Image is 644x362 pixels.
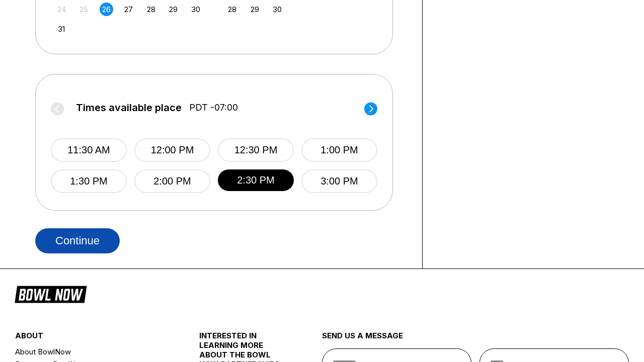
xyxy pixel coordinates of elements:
button: 12:00 PM [134,138,210,162]
div: Choose Tuesday, September 30th, 2025 [270,3,284,16]
div: Choose Saturday, August 30th, 2025 [189,3,203,16]
div: Choose Thursday, August 28th, 2025 [144,3,158,16]
button: 11:30 AM [51,138,127,162]
div: Choose Sunday, August 31st, 2025 [55,22,68,36]
div: Not available Sunday, August 24th, 2025 [55,3,68,16]
button: Continue [35,228,120,253]
div: Choose Tuesday, August 26th, 2025 [100,3,113,16]
div: Choose Monday, September 29th, 2025 [248,3,262,16]
button: 2:30 PM [218,169,294,191]
span: Times available place [76,102,182,113]
div: send us a message [322,331,629,348]
a: About BowlNow [15,345,169,358]
button: 12:30 PM [218,138,294,162]
button: 3:00 PM [301,169,377,193]
div: Choose Wednesday, August 27th, 2025 [122,3,135,16]
div: Choose Sunday, September 28th, 2025 [225,3,239,16]
button: 2:00 PM [134,169,210,193]
div: Not available Monday, August 25th, 2025 [77,3,91,16]
button: 1:30 PM [51,169,127,193]
span: PDT -07:00 [189,102,238,113]
div: about [15,331,169,345]
div: Choose Friday, August 29th, 2025 [167,3,180,16]
button: 1:00 PM [301,138,377,162]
